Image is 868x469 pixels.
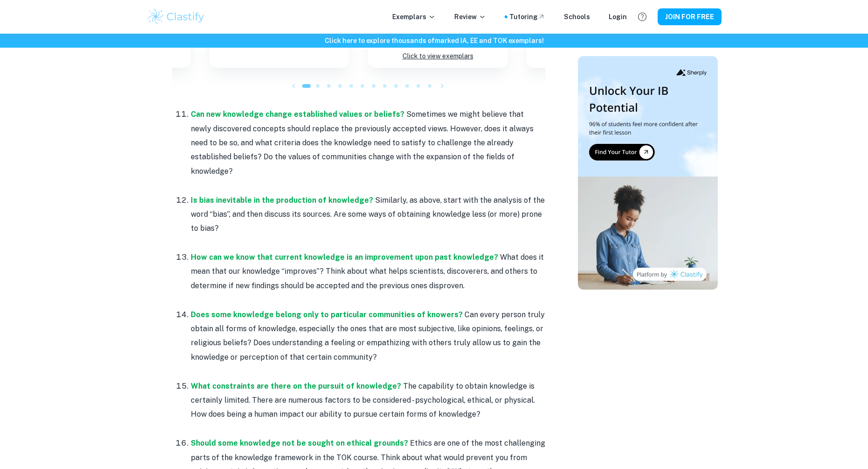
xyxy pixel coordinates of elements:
[191,196,373,205] a: Is bias inevitable in the production of knowledge?
[191,253,498,262] a: How can we know that current knowledge is an improvement upon past knowledge?
[2,36,866,46] h6: Click here to explore thousands of marked IA, EE and TOK exemplars !
[403,50,473,63] p: Click to view exemplars
[191,379,545,422] p: The capability to obtain knowledge is certainly limited. There are numerous factors to be conside...
[564,12,590,22] a: Schools
[191,439,408,448] a: Should some knowledge not be sought on ethical grounds?
[658,8,722,25] button: JOIN FOR FREE
[191,107,545,178] p: Sometimes we might believe that newly discovered concepts should replace the previously accepted ...
[454,12,486,22] p: Review
[191,250,545,293] p: What does it mean that our knowledge “improves”? Think about what helps scientists, discoverers, ...
[191,310,463,319] a: Does some knowledge belong only to particular communities of knowers?
[191,110,404,119] a: Can new knowledge change established values or beliefs?
[578,56,718,290] img: Thumbnail
[509,12,545,22] a: Tutoring
[634,9,650,25] button: Help and Feedback
[191,382,401,391] a: What constraints are there on the pursuit of knowledge?
[191,308,545,365] p: Can every person truly obtain all forms of knowledge, especially the ones that are most subjectiv...
[392,12,436,22] p: Exemplars
[609,12,627,22] a: Login
[147,7,206,26] img: Clastify logo
[191,193,545,236] p: Similarly, as above, start with the analysis of the word “bias”, and then discuss its sources. Ar...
